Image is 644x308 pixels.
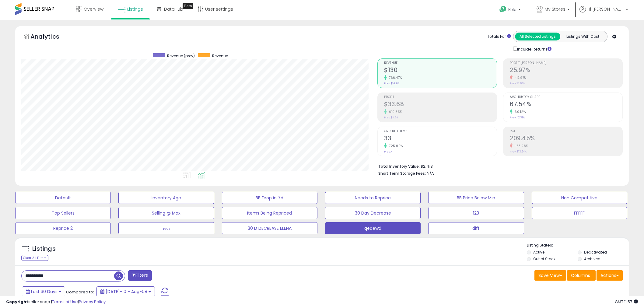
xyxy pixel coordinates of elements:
[106,289,147,295] span: [DATE]-10 - Aug-08
[384,82,399,85] small: Prev: $14.97
[513,110,526,114] small: 60.12%
[22,286,65,297] button: Last 30 Days
[508,7,516,12] span: Help
[534,270,566,281] button: Save View
[325,222,421,234] button: qeqewd
[325,192,421,204] button: Needs to Reprice
[31,289,58,295] span: Last 30 Days
[510,67,622,75] h2: 25.97%
[167,53,195,58] span: Revenue (prev)
[579,6,628,20] a: Hi [PERSON_NAME]
[560,33,605,40] button: Listings With Cost
[384,101,497,109] h2: $33.68
[96,286,155,297] button: [DATE]-10 - Aug-08
[533,256,555,261] label: Out of Stock
[510,96,622,99] span: Avg. Buybox Share
[513,144,528,148] small: -33.28%
[378,171,426,176] b: Short Term Storage Fees:
[513,75,527,80] small: -17.97%
[128,270,152,281] button: Filters
[222,222,317,234] button: 30 D DECREASE ELENA
[6,299,106,305] div: seller snap | |
[127,6,143,12] span: Listings
[510,135,622,143] h2: 209.45%
[384,130,497,133] span: Ordered Items
[427,170,434,176] span: N/A
[15,222,111,234] button: Reprice 2
[587,6,624,12] span: Hi [PERSON_NAME]
[428,192,524,204] button: BB Price Below Min
[164,6,183,12] span: DataHub
[515,33,560,40] button: All Selected Listings
[387,144,403,148] small: 725.00%
[378,162,618,170] li: $2,413
[118,222,214,234] button: тест
[510,116,525,119] small: Prev: 42.18%
[510,150,527,153] small: Prev: 313.91%
[384,135,497,143] h2: 33
[384,96,497,99] span: Profit
[510,82,525,85] small: Prev: 31.66%
[15,192,111,204] button: Default
[325,207,421,219] button: 30 Day Decrease
[615,299,638,305] span: 2025-09-8 11:57 GMT
[532,192,627,204] button: Non Competitive
[544,6,565,12] span: My Stores
[66,289,94,295] span: Compared to:
[384,116,398,119] small: Prev: $4.74
[510,61,622,65] span: Profit [PERSON_NAME]
[183,3,193,9] div: Tooltip anchor
[597,270,623,281] button: Actions
[510,130,622,133] span: ROI
[527,243,629,248] p: Listing States:
[509,45,559,52] div: Include Returns
[32,245,56,253] h5: Listings
[584,250,607,255] label: Deactivated
[30,32,71,42] h5: Analytics
[387,75,402,80] small: 766.47%
[533,250,544,255] label: Active
[584,256,600,261] label: Archived
[495,1,527,20] a: Help
[212,53,228,58] span: Revenue
[222,207,317,219] button: Items Being Repriced
[384,150,393,153] small: Prev: 4
[118,192,214,204] button: Inventory Age
[118,207,214,219] button: Selling @ Max
[387,110,402,114] small: 610.55%
[79,299,106,305] a: Privacy Policy
[428,207,524,219] button: 123
[499,5,507,13] i: Get Help
[510,101,622,109] h2: 67.54%
[15,207,111,219] button: Top Sellers
[571,272,590,278] span: Columns
[428,222,524,234] button: diff
[222,192,317,204] button: BB Drop in 7d
[532,207,627,219] button: FFFFF
[84,6,103,12] span: Overview
[52,299,78,305] a: Terms of Use
[21,255,48,261] div: Clear All Filters
[487,34,511,40] div: Totals For
[384,67,497,75] h2: $130
[6,299,28,305] strong: Copyright
[378,164,420,169] b: Total Inventory Value:
[567,270,596,281] button: Columns
[384,61,497,65] span: Revenue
